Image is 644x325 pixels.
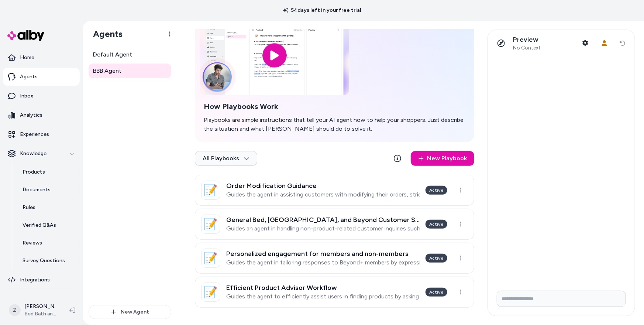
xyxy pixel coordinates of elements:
div: Active [426,220,447,229]
a: Rules [15,199,80,216]
h3: General Bed, [GEOGRAPHIC_DATA], and Beyond Customer Support [226,216,420,223]
div: 📝 [201,283,220,302]
span: BBB Agent [93,66,121,75]
div: Active [426,288,447,297]
button: Knowledge [3,145,80,162]
p: Rules [23,204,35,211]
div: 📝 [201,181,220,200]
p: Playbooks are simple instructions that tell your AI agent how to help your shoppers. Just describ... [204,116,465,133]
a: 📝Efficient Product Advisor WorkflowGuides the agent to efficiently assist users in finding produc... [195,277,474,308]
div: Active [426,254,447,263]
a: Agents [3,68,80,86]
a: 📝General Bed, [GEOGRAPHIC_DATA], and Beyond Customer SupportGuides an agent in handling non-produ... [195,209,474,240]
p: Guides the agent in tailoring responses to Beyond+ members by expressing appreciation and to non-... [226,259,420,266]
a: Home [3,49,80,66]
p: Guides an agent in handling non-product-related customer inquiries such as order information, shi... [226,225,420,232]
a: Verified Q&As [15,216,80,234]
a: New Playbook [411,151,474,166]
p: Products [23,168,45,176]
span: Z [9,304,21,316]
div: 📝 [201,249,220,268]
p: [PERSON_NAME] [24,303,58,310]
p: Preview [513,35,541,44]
p: Home [20,54,34,61]
a: Documents [15,181,80,199]
a: Survey Questions [15,252,80,270]
p: Integrations [20,276,50,284]
button: All Playbooks [195,151,257,166]
span: Default Agent [93,50,132,59]
span: All Playbooks [203,155,249,162]
a: Inbox [3,87,80,105]
a: Default Agent [89,47,171,62]
h2: How Playbooks Work [204,102,465,111]
span: No Context [513,45,541,51]
p: Guides the agent in assisting customers with modifying their orders, strictly excluding any infor... [226,191,420,198]
p: Documents [23,186,51,194]
p: 54 days left in your free trial [279,7,366,14]
p: Survey Questions [23,257,65,264]
p: Agents [20,73,38,81]
p: Guides the agent to efficiently assist users in finding products by asking two targeted questions... [226,293,420,300]
p: Inbox [20,92,33,100]
a: 📝Personalized engagement for members and non-membersGuides the agent in tailoring responses to Be... [195,243,474,274]
a: Analytics [3,106,80,124]
a: Integrations [3,271,80,289]
p: Verified Q&As [23,222,56,229]
h3: Efficient Product Advisor Workflow [226,284,420,291]
div: 📝 [201,215,220,234]
h3: Order Modification Guidance [226,182,420,189]
button: Z[PERSON_NAME]Bed Bath and Beyond [4,298,63,322]
a: Experiences [3,126,80,143]
p: Analytics [20,112,42,119]
input: Write your prompt here [497,291,626,307]
img: alby Logo [7,30,44,41]
h1: Agents [87,28,123,40]
a: Products [15,163,80,181]
button: New Agent [89,305,171,319]
p: Knowledge [20,150,47,157]
span: Bed Bath and Beyond [24,310,58,318]
a: 📝Order Modification GuidanceGuides the agent in assisting customers with modifying their orders, ... [195,175,474,206]
p: Experiences [20,131,49,138]
h3: Personalized engagement for members and non-members [226,250,420,257]
div: Active [426,186,447,195]
a: BBB Agent [89,64,171,78]
p: Reviews [23,239,42,247]
a: Reviews [15,234,80,252]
